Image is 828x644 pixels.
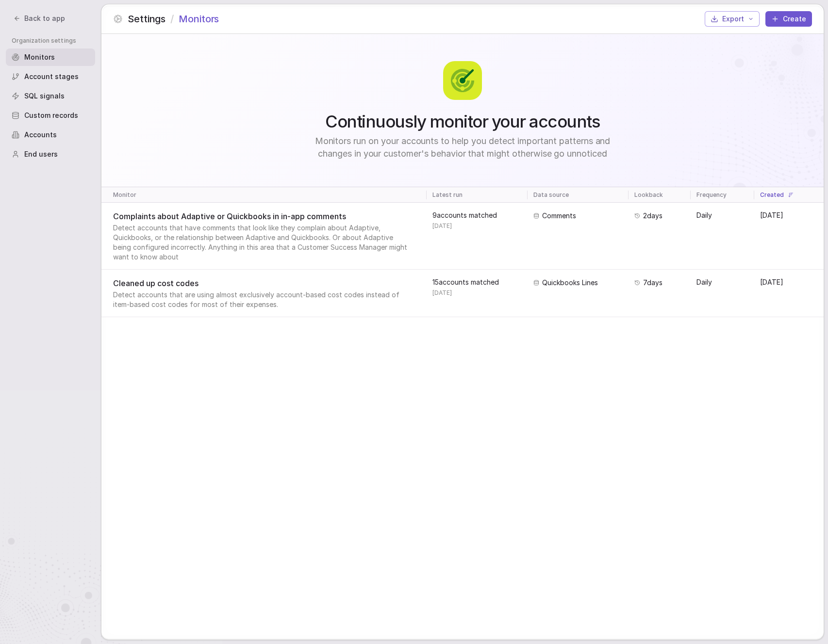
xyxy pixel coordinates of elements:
span: Account stages [24,72,79,81]
span: Created [760,191,784,199]
span: Daily [696,278,712,286]
span: Complaints about Adaptive or Quickbooks in in-app comments [113,210,413,222]
span: Detect accounts that have comments that look like they complain about Adaptive, Quickbooks, or th... [113,223,413,262]
span: / [170,12,174,26]
span: [DATE] [432,289,522,297]
a: Accounts [6,126,95,144]
button: Export [705,11,760,27]
span: Back to app [24,14,65,23]
span: Detect accounts that are using almost exclusively account-based cost codes instead of item-based ... [113,290,413,309]
span: [DATE] [760,210,818,220]
span: End users [24,149,58,159]
a: SQL signals [6,87,95,105]
span: Comments [542,210,576,221]
a: Account stages [6,68,95,85]
span: Monitors [24,52,55,62]
span: 7 days [643,277,662,288]
span: Frequency [696,191,727,199]
img: Signal [443,61,482,100]
span: Custom records [24,111,78,120]
span: Quickbooks Lines [542,277,598,288]
span: Monitors run on your accounts to help you detect important patterns and changes in your customer'... [305,135,620,160]
span: Data source [533,191,569,199]
span: Organization settings [12,37,95,45]
span: Latest run [432,191,463,199]
span: Continuously monitor your accounts [325,112,600,131]
button: Create [765,11,812,27]
button: Back to app [8,12,71,25]
span: Settings [128,12,166,26]
a: Custom records [6,107,95,124]
span: Accounts [24,130,57,140]
a: End users [6,145,95,163]
span: Lookback [634,191,663,199]
span: 9 accounts matched [432,210,522,220]
span: SQL signals [24,91,65,101]
span: [DATE] [760,277,818,287]
a: Monitors [6,48,95,66]
span: [DATE] [432,222,522,230]
span: Cleaned up cost codes [113,277,413,289]
span: Monitor [113,191,136,199]
span: 2 days [643,210,662,221]
span: Monitors [179,12,219,26]
span: 15 accounts matched [432,277,522,287]
span: Daily [696,211,712,219]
